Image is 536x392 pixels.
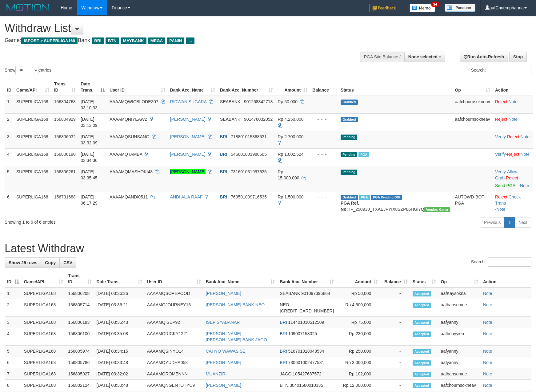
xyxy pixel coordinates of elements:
[312,194,336,200] div: - - -
[94,270,145,288] th: Date Trans.: activate to sort column ascending
[341,135,357,140] span: Pending
[290,383,323,388] span: Copy 30401580010335 to clipboard
[170,194,203,199] a: ANDI AL A RAAF
[231,152,267,157] span: Copy 546601003980505 to clipboard
[244,117,273,122] span: Copy 901476032052 to clipboard
[413,291,431,296] span: Accepted
[278,99,298,104] span: Rp 50.000
[438,299,481,317] td: aafbansomne
[206,371,226,376] a: MUANZIR
[5,37,351,44] h4: Game: Bank:
[280,302,289,307] span: NEO
[438,368,481,380] td: aafbansomne
[336,346,380,357] td: Rp 250,000
[413,372,431,377] span: Accepted
[312,169,336,175] div: - - -
[445,4,475,12] img: panduan.png
[66,357,94,368] td: 156805786
[145,368,203,380] td: AAAAMQROMENNN
[206,320,240,325] a: ISEP SYABANAR
[220,117,240,122] span: SEABANK
[81,99,98,110] span: [DATE] 03:10:33
[278,194,304,199] span: Rp 1.500.000
[507,152,519,157] a: Reject
[66,288,94,299] td: 156806208
[206,349,246,354] a: CAHYO WAWAS SE
[41,257,60,268] a: Copy
[278,117,304,122] span: Rp 4.250.000
[110,152,142,157] span: AAAAMQTAMBA
[288,331,317,336] span: Copy 109007158025 to clipboard
[413,331,431,337] span: Accepted
[94,328,145,346] td: [DATE] 03:35:08
[460,52,508,62] a: Run Auto-Refresh
[220,152,227,157] span: BRI
[244,99,273,104] span: Copy 901268342713 to clipboard
[438,357,481,368] td: aafyanny
[14,78,52,96] th: Game/API: activate to sort column ascending
[495,169,506,174] a: Verify
[110,194,148,199] span: AAAAMQANDI0511
[167,37,184,44] span: PANIN
[277,270,336,288] th: Bank Acc. Number: activate to sort column ascending
[452,113,493,131] td: aafchournsokneav
[371,195,402,200] span: PGA Pending
[509,52,527,62] a: Stop
[341,117,358,122] span: Grabbed
[360,52,404,62] div: PGA Site Balance /
[507,134,519,139] a: Reject
[520,134,530,139] a: Note
[220,194,227,199] span: BRI
[493,131,533,148] td: · ·
[145,328,203,346] td: AAAAMQRICKY1221
[54,194,76,199] span: 156731688
[148,37,166,44] span: MEGA
[5,131,14,148] td: 3
[231,169,267,174] span: Copy 731601031997535 to clipboard
[168,78,218,96] th: Bank Acc. Name: activate to sort column ascending
[5,166,14,191] td: 5
[206,331,267,342] a: [PERSON_NAME] [PERSON_NAME] BANK JAGO
[341,152,357,157] span: Pending
[145,288,203,299] td: AAAAMQSOPEPOOD
[336,317,380,328] td: Rp 75,000
[280,291,300,296] span: SEABANK
[5,270,22,288] th: ID: activate to sort column descending
[5,217,219,225] div: Showing 1 to 6 of 6 entries
[145,380,203,391] td: AAAAMQNGENTOTYU9
[438,328,481,346] td: aafhouyyien
[110,134,149,139] span: AAAAMQSUNSANG
[495,134,506,139] a: Verify
[170,117,206,122] a: [PERSON_NAME]
[81,134,98,145] span: [DATE] 03:32:09
[231,194,267,199] span: Copy 769501009716535 to clipboard
[424,207,450,212] span: Vendor URL: https://trx31.1velocity.biz
[514,217,531,228] a: Next
[280,360,287,365] span: BRI
[206,360,241,365] a: [PERSON_NAME]
[312,99,336,105] div: - - -
[22,270,66,288] th: Game/API: activate to sort column ascending
[110,169,153,174] span: AAAAMQMASHOKI48
[5,317,22,328] td: 3
[380,357,410,368] td: -
[5,299,22,317] td: 2
[438,288,481,299] td: aafKaysokna
[312,151,336,157] div: - - -
[52,78,78,96] th: Trans ID: activate to sort column ascending
[496,207,506,212] a: Note
[493,113,533,131] td: ·
[186,37,194,44] span: ...
[438,380,481,391] td: aafchournsokneav
[370,4,400,12] img: Feedback.jpg
[438,317,481,328] td: aafyanny
[493,166,533,191] td: · ·
[170,99,207,104] a: RIDWAN SUGARA
[520,152,530,157] a: Note
[471,257,531,267] label: Search:
[452,191,493,215] td: AUTOWD-BOT-PGA
[471,66,531,75] label: Search:
[278,152,304,157] span: Rp 1.002.524
[94,317,145,328] td: [DATE] 03:35:43
[483,302,492,307] a: Note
